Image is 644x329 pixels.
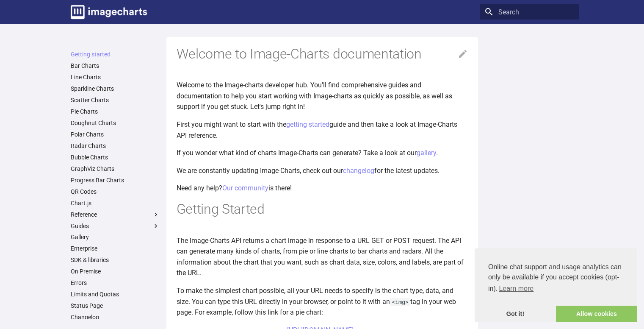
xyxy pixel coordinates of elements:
[498,282,535,295] a: learn more about cookies
[177,235,468,279] p: The Image-Charts API returns a chart image in response to a URL GET or POST request. The API can ...
[71,165,160,173] a: GraphViz Charts
[71,5,147,19] img: logo
[71,119,160,127] a: Doughnut Charts
[417,149,436,157] a: gallery
[177,148,468,159] p: If you wonder what kind of charts Image-Charts can generate? Take a look at our .
[475,248,637,322] div: cookieconsent
[71,233,160,241] a: Gallery
[390,298,410,306] code: <img>
[71,85,160,92] a: Sparkline Charts
[556,306,637,323] a: allow cookies
[177,183,468,194] p: Need any help? is there!
[71,96,160,104] a: Scatter Charts
[71,245,160,252] a: Enterprise
[71,108,160,115] a: Pie Charts
[177,45,468,63] h1: Welcome to Image-Charts documentation
[177,80,468,112] p: Welcome to the Image-charts developer hub. You'll find comprehensive guides and documentation to ...
[71,222,160,230] label: Guides
[177,119,468,141] p: First you might want to start with the guide and then take a look at Image-Charts API reference.
[71,199,160,207] a: Chart.js
[177,285,468,318] p: To make the simplest chart possible, all your URL needs to specify is the chart type, data, and s...
[71,176,160,184] a: Progress Bar Charts
[71,279,160,287] a: Errors
[71,290,160,298] a: Limits and Quotas
[222,184,268,192] a: Our community
[71,313,160,321] a: Changelog
[343,167,374,175] a: changelog
[71,142,160,150] a: Radar Charts
[71,256,160,264] a: SDK & libraries
[71,302,160,309] a: Status Page
[71,153,160,161] a: Bubble Charts
[67,2,150,22] a: Image-Charts documentation
[71,50,160,58] a: Getting started
[71,188,160,195] a: QR Codes
[177,201,468,218] h1: Getting Started
[286,120,329,128] a: getting started
[177,165,468,176] p: We are constantly updating Image-Charts, check out our for the latest updates.
[71,73,160,81] a: Line Charts
[71,211,160,218] label: Reference
[71,62,160,70] a: Bar Charts
[488,262,624,295] span: Online chat support and usage analytics can only be available if you accept cookies (opt-in).
[480,4,579,20] input: Search
[71,268,160,275] a: On Premise
[71,131,160,138] a: Polar Charts
[475,306,556,323] a: dismiss cookie message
